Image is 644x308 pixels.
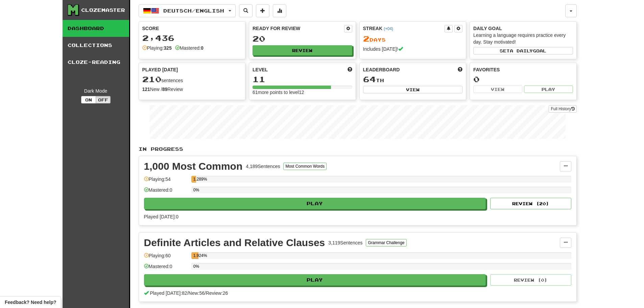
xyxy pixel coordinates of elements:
[253,34,352,43] div: 20
[63,37,129,54] a: Collections
[189,290,205,296] span: New: 56
[549,105,576,113] a: Full History
[348,66,352,73] span: Score more points to level up
[144,214,178,219] span: Played [DATE]: 0
[201,45,204,51] strong: 0
[142,66,178,73] span: Played [DATE]
[458,66,462,73] span: This week in points, UTC
[81,96,96,103] button: On
[175,45,204,51] div: Mastered:
[63,54,129,71] a: Cloze-Reading
[363,86,463,93] button: View
[246,163,280,170] div: 4,189 Sentences
[142,25,242,32] div: Score
[473,32,573,45] div: Learning a language requires practice every day. Stay motivated!
[490,274,571,286] button: Review (0)
[144,263,188,274] div: Mastered: 0
[96,96,111,103] button: Off
[256,4,269,17] button: Add sentence to collection
[139,4,236,17] button: Deutsch/English
[142,45,172,51] div: Playing:
[473,66,573,73] div: Favorites
[68,88,124,94] div: Dark Mode
[142,87,150,92] strong: 121
[253,66,268,73] span: Level
[144,198,486,209] button: Play
[253,75,352,84] div: 11
[206,290,228,296] span: Review: 26
[363,46,463,52] div: Includes [DATE]!
[384,26,393,31] a: (+04)
[283,163,327,170] button: Most Common Words
[193,176,196,183] div: 1.289%
[144,274,486,286] button: Play
[81,7,125,14] div: Clozemaster
[328,239,362,246] div: 3,119 Sentences
[144,176,188,187] div: Playing: 54
[273,4,286,17] button: More stats
[142,75,242,84] div: sentences
[473,86,522,93] button: View
[253,45,352,55] button: Review
[524,86,573,93] button: Play
[363,34,463,43] div: Day s
[363,75,463,84] div: th
[144,161,243,171] div: 1,000 Most Common
[253,89,352,96] div: 61 more points to level 12
[205,290,206,296] span: /
[187,290,189,296] span: /
[139,146,577,152] p: In Progress
[150,290,187,296] span: Played [DATE]: 82
[366,239,406,246] button: Grammar Challenge
[63,20,129,37] a: Dashboard
[473,47,573,54] button: Seta dailygoal
[473,75,573,84] div: 0
[193,252,198,259] div: 1.924%
[490,198,571,209] button: Review (20)
[144,252,188,263] div: Playing: 60
[363,66,400,73] span: Leaderboard
[142,34,242,42] div: 2,436
[510,48,533,53] span: a daily
[239,4,253,17] button: Search sentences
[142,74,162,84] span: 210
[363,25,445,32] div: Streak
[164,45,171,51] strong: 325
[144,238,325,248] div: Definite Articles and Relative Clauses
[5,299,56,306] span: Open feedback widget
[162,87,168,92] strong: 89
[473,25,573,32] div: Daily Goal
[363,34,369,43] span: 2
[253,25,344,32] div: Ready for Review
[163,8,224,14] span: Deutsch / English
[363,74,376,84] span: 64
[142,86,242,93] div: New / Review
[144,187,188,198] div: Mastered: 0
